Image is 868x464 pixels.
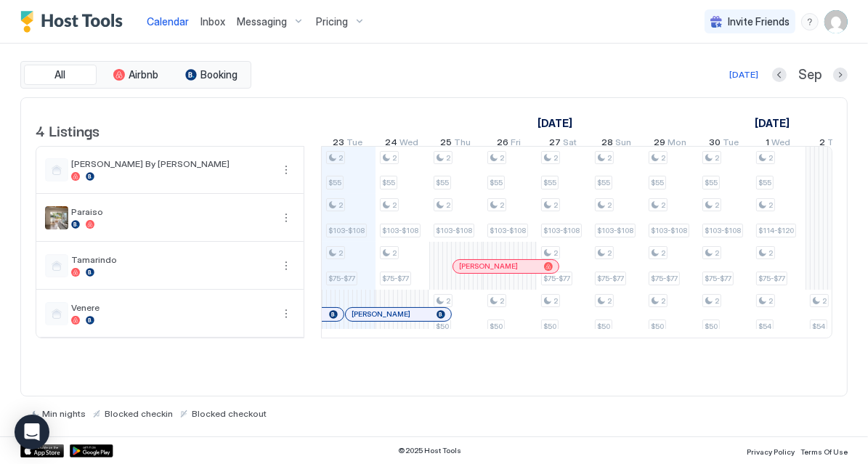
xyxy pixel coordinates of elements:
span: 4 Listings [36,119,100,141]
span: Terms Of Use [800,447,848,456]
span: Invite Friends [728,15,790,28]
a: Host Tools Logo [20,11,129,33]
span: $103-$108 [436,226,472,235]
span: $103-$108 [543,226,580,235]
span: $75-$77 [705,274,731,283]
span: 2 [715,248,719,258]
span: 27 [549,137,561,152]
button: Booking [175,65,248,85]
a: September 28, 2025 [599,134,636,155]
span: Thu [827,137,844,152]
span: Paraiso [71,206,272,217]
span: $55 [490,178,503,187]
div: menu [277,161,295,179]
a: Google Play Store [70,444,113,457]
span: $50 [705,322,718,331]
span: 2 [553,248,558,258]
span: 2 [500,296,504,306]
span: 2 [392,248,397,258]
span: $55 [543,178,556,187]
span: 2 [822,296,827,306]
span: Mon [668,137,687,152]
span: $55 [705,178,718,187]
span: 2 [768,296,773,306]
span: 25 [440,137,452,152]
span: [PERSON_NAME] By [PERSON_NAME] [71,158,272,169]
span: 2 [715,200,719,210]
span: 24 [385,137,397,152]
span: Min nights [42,408,86,419]
span: 2 [715,153,719,163]
span: $50 [597,322,610,331]
a: September 30, 2025 [706,134,743,155]
span: 2 [661,153,665,163]
div: menu [277,257,295,274]
span: 2 [338,153,343,163]
span: Sat [563,137,577,152]
button: Previous month [772,68,787,82]
span: 2 [553,296,558,306]
div: menu [277,305,295,322]
span: $50 [490,322,503,331]
span: 2 [338,248,343,258]
a: September 24, 2025 [381,134,422,155]
div: menu [801,13,819,30]
span: $103-$108 [597,226,633,235]
span: Calendar [147,15,189,28]
a: September 29, 2025 [651,134,691,155]
span: $55 [382,178,395,187]
a: Privacy Policy [747,443,795,458]
span: 2 [338,200,343,210]
span: 28 [602,137,614,152]
div: User profile [824,10,848,33]
span: Fri [511,137,522,152]
a: App Store [20,444,64,457]
span: [PERSON_NAME] [459,261,518,271]
div: [DATE] [729,68,758,81]
button: All [24,65,97,85]
span: $103-$108 [490,226,526,235]
span: Tue [723,137,739,152]
button: More options [277,161,295,179]
span: $103-$108 [651,226,687,235]
div: tab-group [20,61,251,89]
a: October 1, 2025 [751,113,793,134]
span: All [55,68,66,81]
span: 2 [553,200,558,210]
span: Wed [399,137,418,152]
button: More options [277,209,295,227]
span: 2 [392,200,397,210]
span: 2 [446,296,450,306]
div: menu [277,209,295,227]
span: $75-$77 [382,274,409,283]
span: $55 [436,178,449,187]
button: More options [277,305,295,322]
span: $50 [543,322,556,331]
span: 2 [607,248,612,258]
span: $103-$108 [382,226,418,235]
span: $103-$108 [328,226,365,235]
span: $50 [651,322,664,331]
button: Airbnb [100,65,172,85]
span: 2 [661,296,665,306]
span: Pricing [316,15,348,28]
span: $55 [758,178,771,187]
span: Booking [201,68,238,81]
span: Inbox [200,15,225,28]
button: [DATE] [727,66,760,84]
span: [PERSON_NAME] [352,309,410,319]
span: 2 [607,296,612,306]
span: 2 [607,153,612,163]
span: 30 [710,137,721,152]
span: 2 [661,200,665,210]
span: Blocked checkin [105,408,173,419]
span: 2 [553,153,558,163]
a: October 2, 2025 [816,134,848,155]
span: 2 [446,200,450,210]
span: © 2025 Host Tools [399,446,462,455]
span: Privacy Policy [747,447,795,456]
span: $54 [758,322,771,331]
a: September 25, 2025 [437,134,474,155]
